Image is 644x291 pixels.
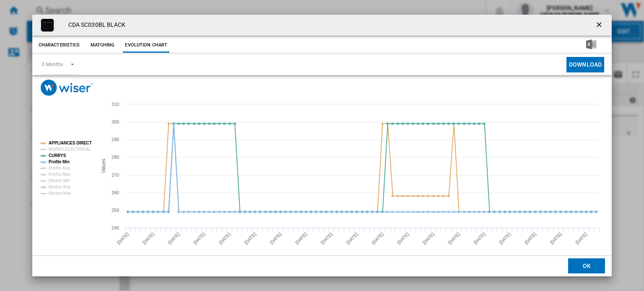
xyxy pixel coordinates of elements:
[294,232,308,245] tspan: [DATE]
[141,232,155,245] tspan: [DATE]
[112,155,119,160] tspan: 280
[243,232,257,245] tspan: [DATE]
[269,232,283,245] tspan: [DATE]
[49,153,66,158] tspan: CURRYS
[112,173,119,178] tspan: 270
[192,232,206,245] tspan: [DATE]
[112,119,119,124] tspan: 300
[116,232,130,245] tspan: [DATE]
[49,160,70,164] tspan: Profile Min
[64,21,126,29] h4: CDA SC030BL BLACK
[49,147,91,152] tspan: MARKS ELECTRICAL
[112,208,119,213] tspan: 250
[568,259,605,274] button: OK
[473,232,486,245] tspan: [DATE]
[586,39,596,49] img: excel-24x24.png
[112,190,119,195] tspan: 260
[218,232,231,245] tspan: [DATE]
[32,15,612,277] md-dialog: Product popup
[49,185,70,189] tspan: Market Avg
[447,232,461,245] tspan: [DATE]
[112,102,119,107] tspan: 310
[396,232,410,245] tspan: [DATE]
[319,232,333,245] tspan: [DATE]
[41,80,93,96] img: logo_wiser_300x94.png
[112,137,119,142] tspan: 290
[566,57,604,72] button: Download
[523,232,537,245] tspan: [DATE]
[49,141,92,145] tspan: APPLIANCES DIRECT
[84,38,121,53] button: Matching
[595,21,605,31] ng-md-icon: getI18NText('BUTTONS.CLOSE_DIALOG')
[36,38,82,53] button: Characteristics
[498,232,512,245] tspan: [DATE]
[123,38,169,53] button: Evolution chart
[49,178,70,183] tspan: Market Min
[39,17,56,33] img: SC030BL_1_Supersize.jpg
[371,232,384,245] tspan: [DATE]
[49,191,71,196] tspan: Market Max
[574,232,588,245] tspan: [DATE]
[345,232,359,245] tspan: [DATE]
[49,166,70,170] tspan: Profile Avg
[49,172,71,177] tspan: Profile Max
[549,232,563,245] tspan: [DATE]
[112,225,119,230] tspan: 240
[42,61,63,67] div: 3 Months
[573,38,610,53] button: Download in Excel
[100,159,106,173] tspan: Values
[421,232,435,245] tspan: [DATE]
[167,232,181,245] tspan: [DATE]
[592,17,608,33] button: getI18NText('BUTTONS.CLOSE_DIALOG')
